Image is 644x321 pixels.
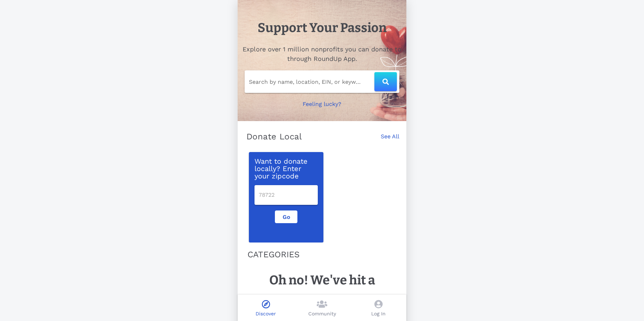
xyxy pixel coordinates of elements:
input: 78722 [259,189,314,201]
span: Go [281,214,291,220]
h1: Support Your Passion [258,18,387,37]
h1: Oh no! We've hit a snag... [252,271,392,309]
h2: Explore over 1 million nonprofits you can donate to through RoundUp App. [242,44,402,63]
button: Go [275,210,297,223]
a: See All [381,132,399,148]
p: Log In [371,310,386,317]
p: Feeling lucky? [303,100,341,108]
p: Donate Local [246,131,302,142]
p: Discover [256,310,276,317]
p: Community [308,310,336,317]
p: Want to donate locally? Enter your zipcode [255,158,318,180]
p: CATEGORIES [247,248,397,261]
